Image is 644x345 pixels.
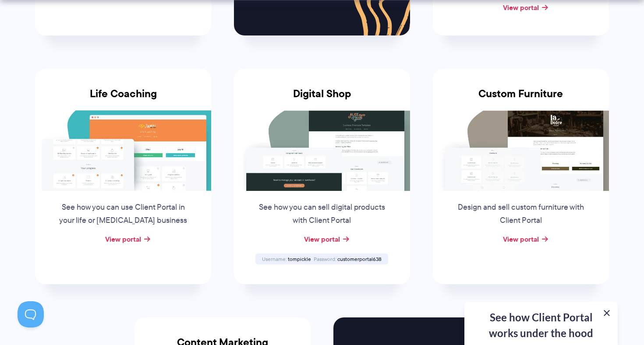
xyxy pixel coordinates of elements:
a: View portal [503,234,539,244]
p: Design and sell custom furniture with Client Portal [454,201,587,227]
span: Username [262,255,287,263]
p: See how you can use Client Portal in your life or [MEDICAL_DATA] business [57,201,190,227]
h3: Custom Furniture [433,88,609,110]
iframe: Toggle Customer Support [18,301,44,327]
span: customerportal638 [337,255,382,263]
p: See how you can sell digital products with Client Portal [255,201,389,227]
h3: Life Coaching [35,88,211,110]
a: View portal [105,234,141,244]
h3: Digital Shop [234,88,410,110]
span: tompickle [288,255,311,263]
span: Password [314,255,336,263]
a: View portal [304,234,340,244]
a: View portal [503,2,539,13]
